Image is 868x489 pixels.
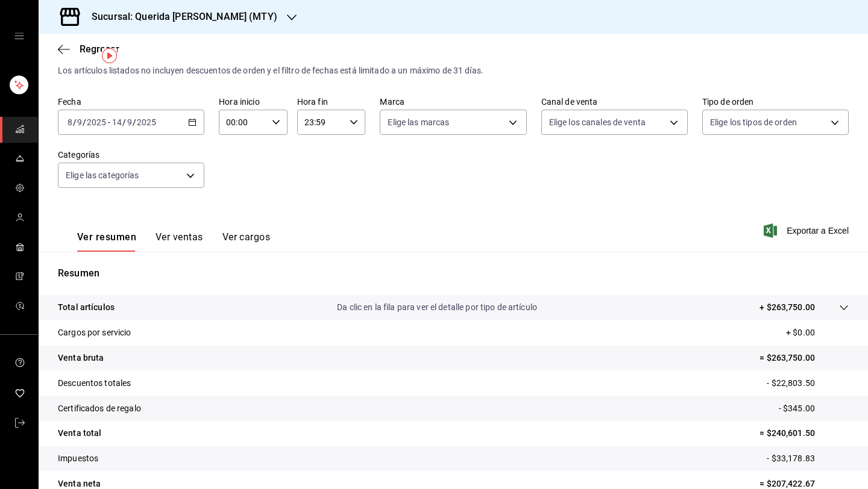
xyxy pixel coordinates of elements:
[58,151,204,159] label: Categorías
[219,98,288,106] label: Hora inicio
[759,427,849,440] p: = $240,601.50
[222,231,271,252] button: Ver cargos
[14,31,24,41] button: open drawer
[549,116,646,128] span: Elige los canales de venta
[58,266,849,281] p: Resumen
[58,402,141,415] p: Certificados de regalo
[133,117,136,127] span: /
[112,117,122,127] input: --
[67,117,73,127] input: --
[786,326,849,339] p: + $0.00
[66,169,139,181] span: Elige las categorías
[388,116,449,128] span: Elige las marcas
[156,231,203,252] button: Ver ventas
[58,452,98,465] p: Impuestos
[767,377,849,390] p: - $22,803.50
[77,231,136,252] button: Ver resumen
[58,301,115,314] p: Total artículos
[80,43,119,55] span: Regresar
[710,116,797,128] span: Elige los tipos de orden
[73,117,77,127] span: /
[702,98,849,106] label: Tipo de orden
[83,117,86,127] span: /
[86,117,107,127] input: ----
[541,98,688,106] label: Canal de venta
[297,98,366,106] label: Hora fin
[82,10,277,24] h3: Sucursal: Querida [PERSON_NAME] (MTY)
[766,223,849,238] button: Exportar a Excel
[58,43,119,55] button: Regresar
[127,117,133,127] input: --
[779,402,849,415] p: - $345.00
[122,117,126,127] span: /
[58,64,849,77] div: Los artículos listados no incluyen descuentos de orden y el filtro de fechas está limitado a un m...
[77,117,83,127] input: --
[136,117,157,127] input: ----
[380,98,526,106] label: Marca
[767,452,849,465] p: - $33,178.83
[102,48,117,63] img: Tooltip marker
[759,301,815,314] p: + $263,750.00
[77,231,270,252] div: navigation tabs
[58,98,204,106] label: Fecha
[58,427,101,440] p: Venta total
[337,301,537,314] p: Da clic en la fila para ver el detalle por tipo de artículo
[58,352,104,364] p: Venta bruta
[58,326,131,339] p: Cargos por servicio
[108,117,110,127] span: -
[759,352,849,364] p: = $263,750.00
[58,377,131,390] p: Descuentos totales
